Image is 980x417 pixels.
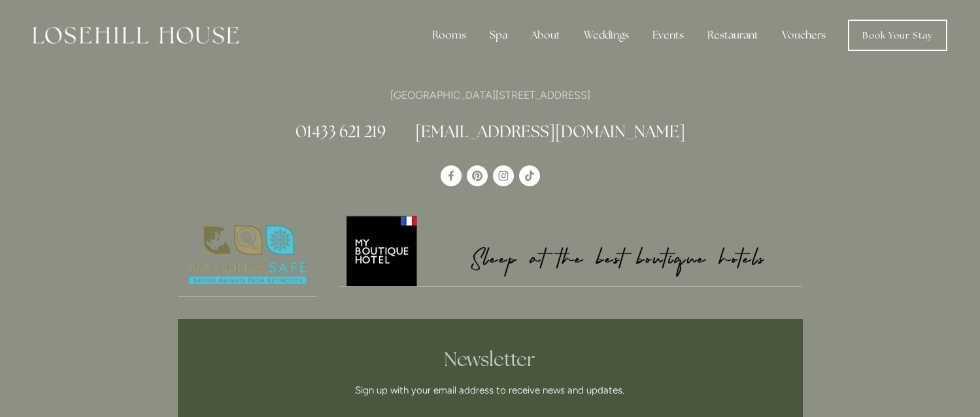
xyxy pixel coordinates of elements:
[519,165,540,186] a: TikTok
[573,22,639,48] div: Weddings
[296,121,386,142] a: 01433 621 219
[697,22,769,48] div: Restaurant
[339,214,803,287] a: My Boutique Hotel - Logo
[415,121,685,142] a: [EMAIL_ADDRESS][DOMAIN_NAME]
[848,20,947,51] a: Book Your Stay
[178,214,318,296] img: Nature's Safe - Logo
[467,165,488,186] a: Pinterest
[249,348,732,371] h2: Newsletter
[249,382,732,398] p: Sign up with your email address to receive news and updates.
[33,27,239,44] img: Losehill House
[479,22,518,48] div: Spa
[771,22,836,48] a: Vouchers
[642,22,694,48] div: Events
[422,22,477,48] div: Rooms
[441,165,462,186] a: Losehill House Hotel & Spa
[520,22,571,48] div: About
[493,165,514,186] a: Instagram
[178,214,318,297] a: Nature's Safe - Logo
[339,214,803,286] img: My Boutique Hotel - Logo
[178,86,803,104] p: [GEOGRAPHIC_DATA][STREET_ADDRESS]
